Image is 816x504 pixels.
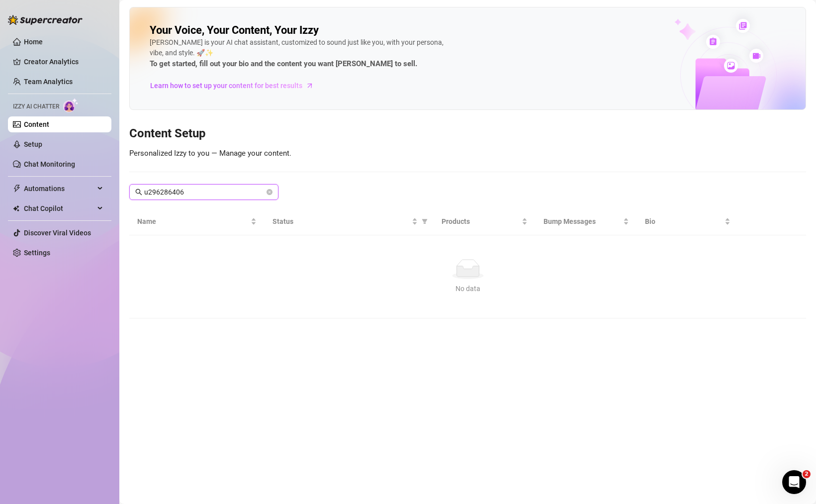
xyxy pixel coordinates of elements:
[651,8,806,109] img: ai-chatter-content-library-cLFOSyPT.png
[150,78,321,94] a: Learn how to set up your content for best results
[150,59,417,68] strong: To get started, fill out your bio and the content you want [PERSON_NAME] to sell.
[24,140,42,148] a: Setup
[135,189,142,196] span: search
[129,149,291,158] span: Personalized Izzy to you — Manage your content.
[544,216,621,227] span: Bump Messages
[144,187,265,198] input: Search account
[637,208,738,235] th: Bio
[129,126,806,142] h3: Content Setup
[13,185,21,193] span: thunderbolt
[645,216,723,227] span: Bio
[272,216,410,227] span: Status
[24,38,43,46] a: Home
[24,120,49,128] a: Content
[13,102,59,111] span: Izzy AI Chatter
[442,216,519,227] span: Products
[63,98,79,112] img: AI Chatter
[150,37,448,70] div: [PERSON_NAME] is your AI chat assistant, customized to sound just like you, with your persona, vi...
[24,54,103,70] a: Creator Analytics
[137,216,249,227] span: Name
[267,189,272,195] button: close-circle
[536,208,637,235] th: Bump Messages
[803,470,811,478] span: 2
[422,218,428,224] span: filter
[420,214,430,229] span: filter
[24,229,91,237] a: Discover Viral Videos
[150,80,302,91] span: Learn how to set up your content for best results
[8,15,83,25] img: logo-BBDzfeDw.svg
[24,181,94,197] span: Automations
[141,283,794,294] div: No data
[150,23,319,37] h2: Your Voice, Your Content, Your Izzy
[265,208,434,235] th: Status
[305,81,315,91] span: arrow-right
[24,249,50,257] a: Settings
[129,208,265,235] th: Name
[782,470,806,494] iframe: Intercom live chat
[24,78,73,86] a: Team Analytics
[13,205,19,212] img: Chat Copilot
[24,201,94,216] span: Chat Copilot
[24,160,75,168] a: Chat Monitoring
[434,208,535,235] th: Products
